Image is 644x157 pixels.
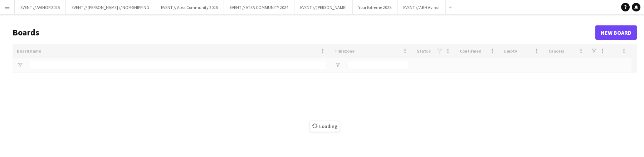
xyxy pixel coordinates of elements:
[595,25,637,40] a: New Board
[15,0,66,14] button: EVENT // AVINOR 2025
[155,0,224,14] button: EVENT // Atea Community 2025
[353,0,397,14] button: Your Extreme 2025
[66,0,155,14] button: EVENT // [PERSON_NAME] // NOR-SHIPPING
[13,27,595,38] h1: Boards
[397,0,446,14] button: EVENT // ABH Avinor
[310,121,340,132] span: Loading
[294,0,353,14] button: EVENT // [PERSON_NAME]
[224,0,294,14] button: EVENT // ATEA COMMUNITY 2024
